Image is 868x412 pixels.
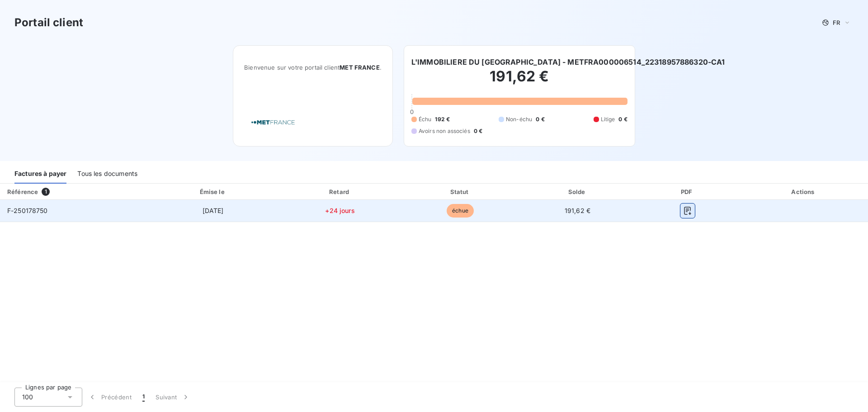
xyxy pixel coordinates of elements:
span: +24 jours [325,207,354,214]
span: 0 [410,108,414,115]
div: Actions [741,187,866,196]
span: 0 € [536,115,544,123]
span: 100 [22,393,33,402]
h3: Portail client [14,14,83,31]
span: 0 € [474,127,482,135]
div: PDF [637,187,738,196]
span: MET FRANCE [340,64,380,71]
h2: 191,62 € [411,67,627,95]
div: Factures à payer [14,165,66,184]
span: Avoirs non associés [419,127,470,135]
button: 1 [137,388,150,407]
span: 0 € [618,115,627,123]
h6: L'IMMOBILIERE DU [GEOGRAPHIC_DATA] - METFRA000006514_22318957886320-CA1 [411,57,725,67]
span: 191,62 € [565,207,590,214]
div: Tous les documents [77,165,137,184]
span: F-250178750 [7,207,48,214]
button: Suivant [150,388,196,407]
div: Solde [521,187,633,196]
span: Litige [601,115,615,123]
span: FR [833,19,840,26]
span: 1 [142,393,145,402]
span: Échu [419,115,432,123]
span: 1 [42,188,50,196]
div: Statut [403,187,518,196]
span: [DATE] [203,207,224,214]
div: Émise le [149,187,278,196]
span: 192 € [435,115,450,123]
span: Bienvenue sur votre portail client . [244,64,382,71]
img: Company logo [244,109,302,135]
span: échue [447,204,474,218]
span: Non-échu [506,115,532,123]
div: Retard [281,187,399,196]
button: Précédent [82,388,137,407]
div: Référence [7,188,38,195]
